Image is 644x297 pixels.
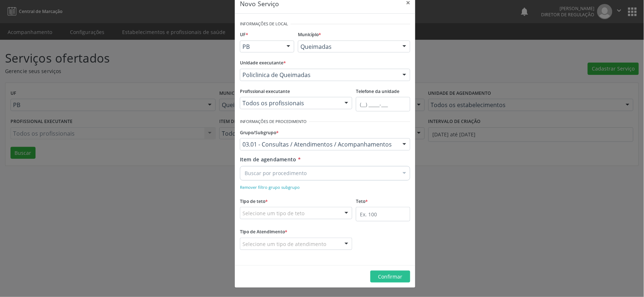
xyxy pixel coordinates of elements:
span: Selecione um tipo de teto [242,209,304,217]
span: Item de agendamento [240,156,296,163]
label: Telefone da unidade [356,86,399,97]
small: Informações de Local [240,21,288,27]
label: UF [240,29,248,41]
a: Remover filtro grupo subgrupo [240,183,300,190]
label: Tipo de teto [240,196,268,207]
button: Confirmar [370,271,410,283]
span: Queimadas [300,43,395,50]
input: (__) _____-___ [356,97,410,111]
label: Município [298,29,321,41]
span: Buscar por procedimento [245,169,307,177]
span: 03.01 - Consultas / Atendimentos / Acompanhamentos [242,141,395,148]
label: Tipo de Atendimento [240,226,287,238]
span: PB [242,43,279,50]
small: Informações de Procedimento [240,119,307,125]
span: Policlinica de Queimadas [242,71,395,79]
label: Teto [356,196,368,207]
span: Confirmar [378,273,403,280]
label: Profissional executante [240,86,290,97]
label: Grupo/Subgrupo [240,127,279,138]
label: Unidade executante [240,58,286,69]
span: Selecione um tipo de atendimento [242,240,326,248]
input: Ex. 100 [356,207,410,221]
span: Todos os profissionais [242,99,337,107]
small: Remover filtro grupo subgrupo [240,184,300,190]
